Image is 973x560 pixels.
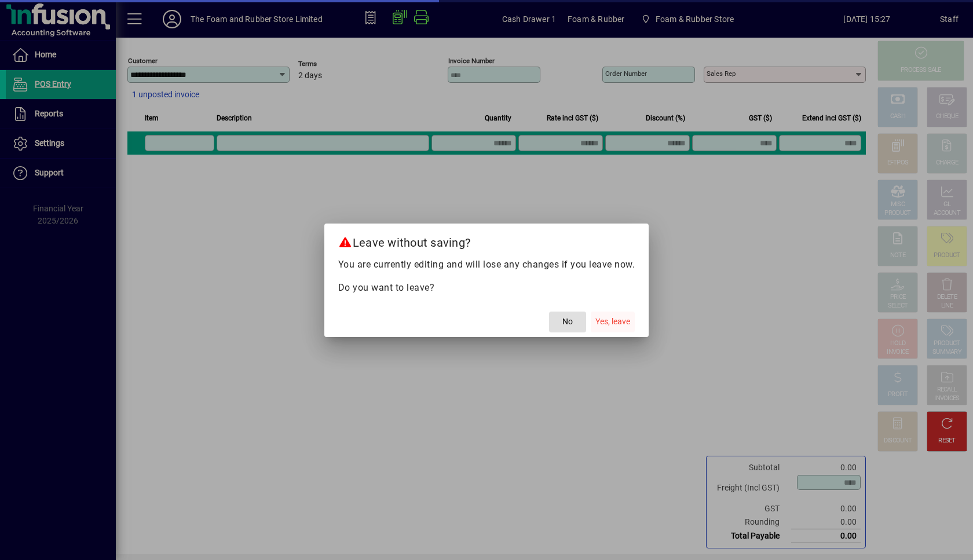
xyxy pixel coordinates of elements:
span: Yes, leave [595,316,630,328]
p: Do you want to leave? [338,281,635,295]
button: No [549,312,586,332]
button: Yes, leave [591,312,635,332]
p: You are currently editing and will lose any changes if you leave now. [338,258,635,272]
h2: Leave without saving? [324,224,649,257]
span: No [562,316,573,328]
